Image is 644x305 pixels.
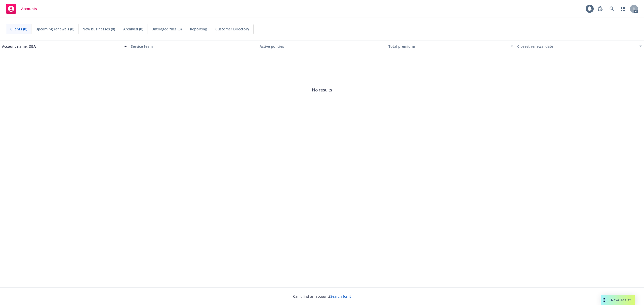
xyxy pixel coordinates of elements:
[215,26,249,32] span: Customer Directory
[601,295,635,305] button: Nova Assist
[258,40,386,52] button: Active policies
[123,26,143,32] span: Archived (0)
[260,44,384,49] div: Active policies
[515,40,644,52] button: Closest renewal date
[129,40,258,52] button: Service team
[4,2,39,16] a: Accounts
[607,4,617,14] a: Search
[131,44,256,49] div: Service team
[386,40,515,52] button: Total premiums
[21,7,37,11] span: Accounts
[83,26,115,32] span: New businesses (0)
[517,44,636,49] div: Closest renewal date
[190,26,207,32] span: Reporting
[2,44,121,49] div: Account name, DBA
[611,298,631,302] span: Nova Assist
[293,294,351,299] span: Can't find an account?
[35,26,74,32] span: Upcoming renewals (0)
[601,295,607,305] div: Drag to move
[595,4,605,14] a: Report a Bug
[151,26,182,32] span: Untriaged files (0)
[330,294,351,299] a: Search for it
[388,44,508,49] div: Total premiums
[618,4,628,14] a: Switch app
[10,26,27,32] span: Clients (0)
